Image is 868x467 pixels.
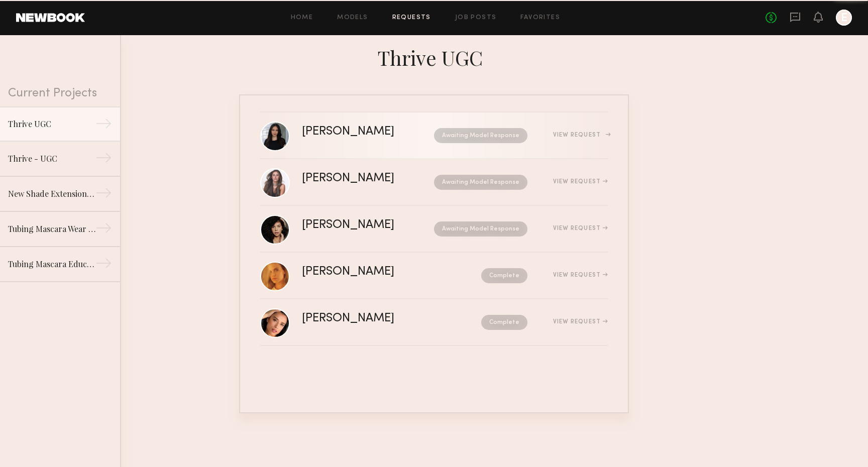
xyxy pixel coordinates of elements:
nb-request-status: Awaiting Model Response [434,128,527,143]
a: Models [337,15,368,21]
nb-request-status: Awaiting Model Response [434,221,527,237]
div: Thrive UGC [239,43,629,70]
a: Requests [392,15,431,21]
div: Tubing Mascara Educational Video [8,258,95,270]
a: Home [291,15,313,21]
div: → [95,220,112,240]
div: → [95,150,112,170]
div: [PERSON_NAME] [302,313,438,324]
div: [PERSON_NAME] [302,173,414,184]
nb-request-status: Awaiting Model Response [434,175,527,190]
div: View Request [553,179,608,185]
a: [PERSON_NAME]Awaiting Model ResponseView Request [260,206,608,253]
a: E [836,10,852,26]
div: [PERSON_NAME] [302,266,438,278]
div: → [95,255,112,275]
div: Thrive - UGC [8,153,95,165]
div: View Request [553,319,608,325]
div: View Request [553,225,608,231]
div: [PERSON_NAME] [302,219,414,231]
div: Thrive UGC [8,118,95,130]
nb-request-status: Complete [481,268,527,283]
a: [PERSON_NAME]Awaiting Model ResponseView Request [260,112,608,159]
a: Favorites [520,15,560,21]
a: [PERSON_NAME]CompleteView Request [260,253,608,299]
div: Tubing Mascara Wear Test [8,223,95,235]
div: New Shade Extension for Liquid Lash Mascara [8,188,95,200]
a: [PERSON_NAME]Awaiting Model ResponseView Request [260,159,608,206]
div: [PERSON_NAME] [302,126,414,138]
a: [PERSON_NAME]CompleteView Request [260,299,608,346]
div: → [95,185,112,205]
div: View Request [553,132,608,138]
nb-request-status: Complete [481,315,527,330]
div: → [95,115,112,136]
div: View Request [553,272,608,278]
a: Job Posts [455,15,497,21]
